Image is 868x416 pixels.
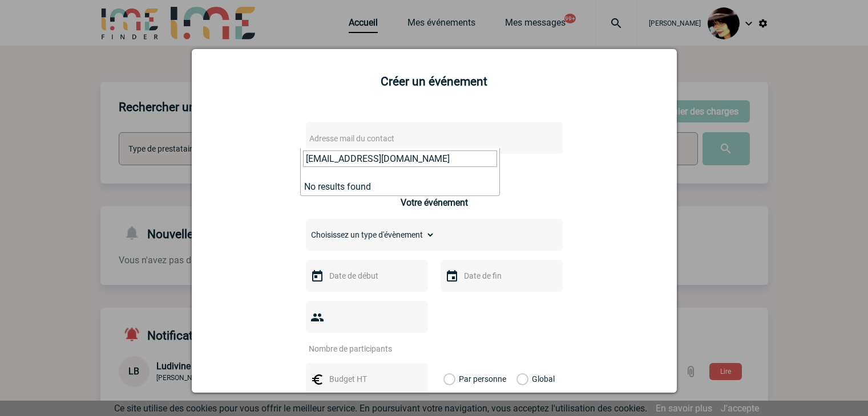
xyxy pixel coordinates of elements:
li: No results found [301,178,499,195]
input: Budget HT [326,372,405,386]
input: Date de fin [461,268,540,283]
span: Adresse mail du contact [309,134,394,143]
input: Nombre de participants [306,341,413,356]
label: Global [516,363,524,395]
h2: Créer un événement [206,75,663,88]
input: Date de début [326,268,405,283]
h3: Votre événement [401,197,468,208]
label: Par personne [443,363,456,395]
